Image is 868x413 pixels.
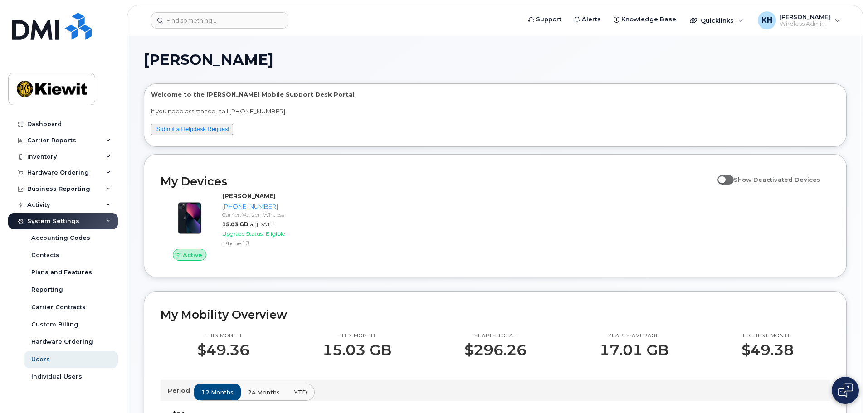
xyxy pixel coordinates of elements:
div: [PHONE_NUMBER] [222,202,316,211]
a: Submit a Helpdesk Request [156,126,229,132]
div: iPhone 13 [222,239,316,247]
span: Show Deactivated Devices [734,176,820,183]
span: Active [183,251,202,259]
p: Period [168,386,194,395]
img: image20231002-3703462-1ig824h.jpeg [168,196,211,240]
span: Upgrade Status: [222,230,264,237]
p: $49.38 [741,342,794,358]
span: [PERSON_NAME] [144,53,273,67]
span: Eligible [266,230,285,237]
p: Yearly total [464,332,527,340]
p: This month [197,332,249,340]
input: Show Deactivated Devices [717,171,725,178]
span: 15.03 GB [222,221,248,228]
p: $296.26 [464,342,527,358]
p: Highest month [741,332,794,340]
p: Welcome to the [PERSON_NAME] Mobile Support Desk Portal [151,90,839,99]
span: YTD [294,388,307,397]
p: Yearly average [600,332,668,340]
img: Open chat [838,383,853,398]
p: If you need assistance, call [PHONE_NUMBER] [151,107,839,116]
p: 17.01 GB [600,342,668,358]
h2: My Devices [161,175,713,188]
div: Carrier: Verizon Wireless [222,211,316,219]
p: 15.03 GB [322,342,391,358]
strong: [PERSON_NAME] [222,192,276,199]
span: 24 months [248,388,280,397]
h2: My Mobility Overview [161,308,830,321]
a: Active[PERSON_NAME][PHONE_NUMBER]Carrier: Verizon Wireless15.03 GBat [DATE]Upgrade Status:Eligibl... [161,192,320,261]
p: This month [322,332,391,340]
p: $49.36 [197,342,249,358]
button: Submit a Helpdesk Request [151,124,233,135]
span: at [DATE] [250,221,276,228]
